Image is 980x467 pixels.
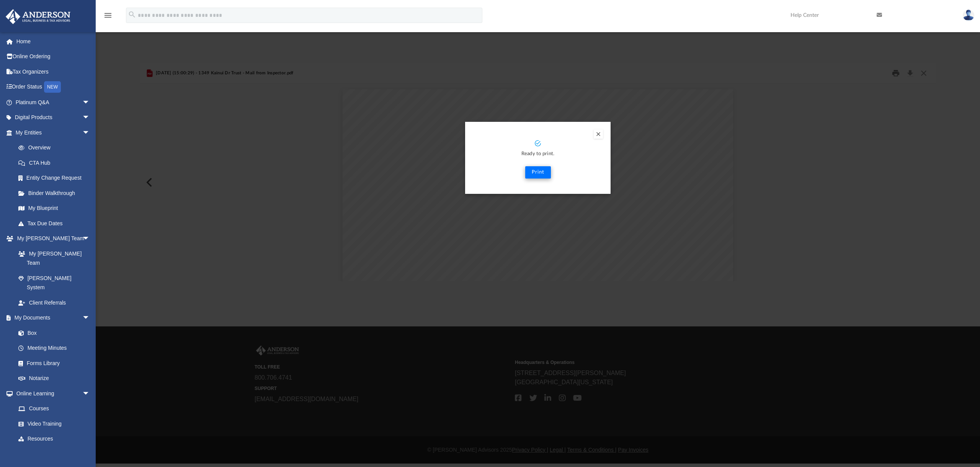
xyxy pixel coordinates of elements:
a: Meeting Minutes [11,341,98,356]
span: arrow_drop_down [82,125,98,141]
span: arrow_drop_down [82,231,98,247]
a: My [PERSON_NAME] Teamarrow_drop_down [5,231,98,246]
p: Ready to print. [473,150,603,159]
button: Print [525,166,551,179]
a: Forms Library [11,356,94,371]
span: arrow_drop_down [82,386,98,401]
a: Online Learningarrow_drop_down [5,386,98,401]
a: CTA Hub [11,155,101,170]
i: menu [103,11,113,20]
div: NEW [44,81,61,93]
a: My Blueprint [11,201,98,216]
a: Home [5,34,101,49]
img: Anderson Advisors Platinum Portal [3,9,73,24]
a: Box [11,325,94,341]
a: My Entitiesarrow_drop_down [5,125,101,140]
a: Digital Productsarrow_drop_down [5,110,101,125]
a: My [PERSON_NAME] Team [11,246,94,270]
a: menu [103,15,113,20]
a: My Documentsarrow_drop_down [5,310,98,326]
span: arrow_drop_down [82,110,98,126]
a: Platinum Q&Aarrow_drop_down [5,95,101,110]
span: arrow_drop_down [82,95,98,110]
a: Notarize [11,371,98,386]
img: User Pic [963,10,974,21]
i: search [128,10,136,19]
a: Resources [11,431,98,447]
a: Tax Organizers [5,64,101,79]
a: Video Training [11,416,94,431]
a: Overview [11,140,101,156]
a: Client Referrals [11,295,98,310]
a: Courses [11,401,98,416]
a: [PERSON_NAME] System [11,270,98,295]
span: arrow_drop_down [82,310,98,326]
a: Order StatusNEW [5,79,101,95]
a: Online Ordering [5,49,101,64]
a: Binder Walkthrough [11,185,101,201]
div: Preview [140,63,936,281]
a: Tax Due Dates [11,216,101,231]
a: Entity Change Request [11,170,101,186]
